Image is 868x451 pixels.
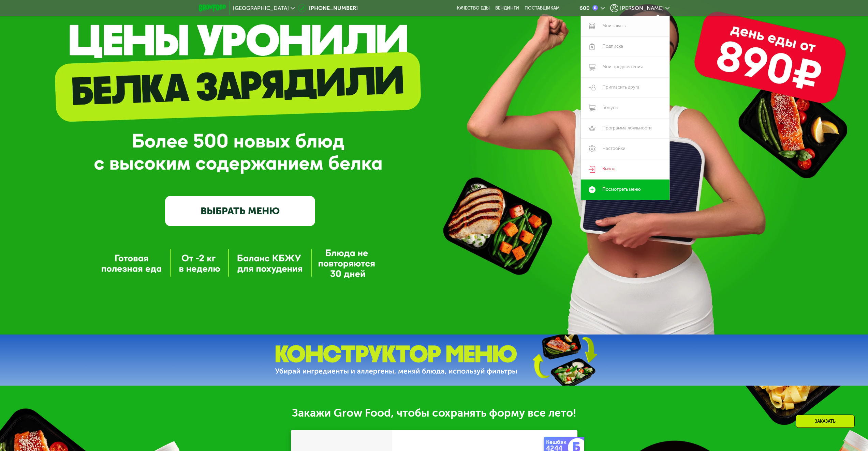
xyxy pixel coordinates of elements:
[581,118,670,139] a: Программа лояльности
[796,415,855,428] div: Заказать
[233,5,289,11] span: [GEOGRAPHIC_DATA]
[581,139,670,159] a: Настройки
[579,5,590,11] div: 600
[581,16,670,36] a: Мои заказы
[165,196,315,226] a: ВЫБРАТЬ МЕНЮ
[581,36,670,57] a: Подписка
[298,4,358,12] a: [PHONE_NUMBER]
[546,439,569,445] div: Кешбэк
[581,180,670,200] a: Посмотреть меню
[620,5,664,11] span: [PERSON_NAME]
[581,57,670,77] a: Мои предпочтения
[495,5,519,11] a: Вендинги
[581,159,670,180] a: Выход
[457,5,490,11] a: Качество еды
[581,98,670,118] a: Бонусы
[525,5,560,11] div: поставщикам
[581,77,670,98] a: Пригласить друга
